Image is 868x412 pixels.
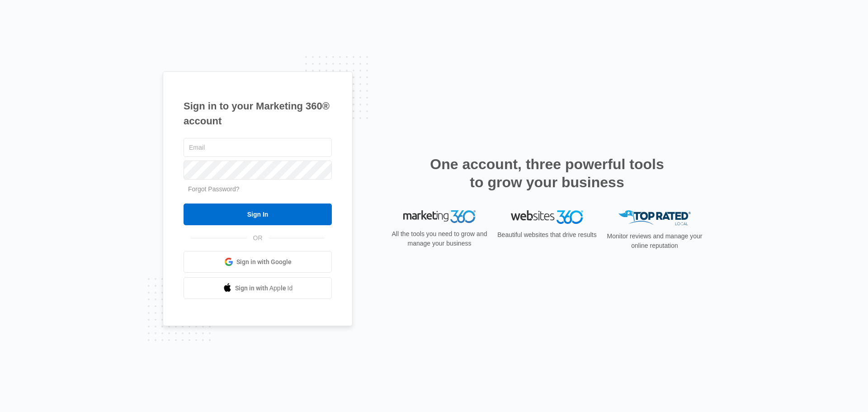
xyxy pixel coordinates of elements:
[389,229,490,248] p: All the tools you need to grow and manage your business
[184,138,332,157] input: Email
[618,210,691,225] img: Top Rated Local
[403,210,476,223] img: Marketing 360
[188,185,240,193] a: Forgot Password?
[247,233,269,243] span: OR
[184,99,332,128] h1: Sign in to your Marketing 360® account
[184,204,332,225] input: Sign In
[511,210,583,223] img: Websites 360
[235,284,293,293] span: Sign in with Apple Id
[236,257,292,267] span: Sign in with Google
[427,155,667,191] h2: One account, three powerful tools to grow your business
[496,230,598,240] p: Beautiful websites that drive results
[604,232,705,251] p: Monitor reviews and manage your online reputation
[184,277,332,299] a: Sign in with Apple Id
[184,251,332,273] a: Sign in with Google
